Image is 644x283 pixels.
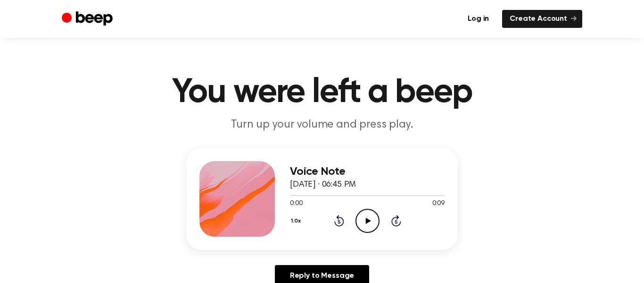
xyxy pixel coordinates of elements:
a: Log in [460,10,496,28]
h1: You were left a beep [81,76,563,110]
p: Turn up your volume and press play. [141,117,503,133]
span: [DATE] · 06:45 PM [290,180,356,189]
a: Create Account [502,10,582,28]
button: 1.0x [290,213,305,229]
h3: Voice Note [290,165,445,178]
a: Beep [62,10,115,28]
span: 0:00 [290,199,302,209]
span: 0:09 [432,199,445,209]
